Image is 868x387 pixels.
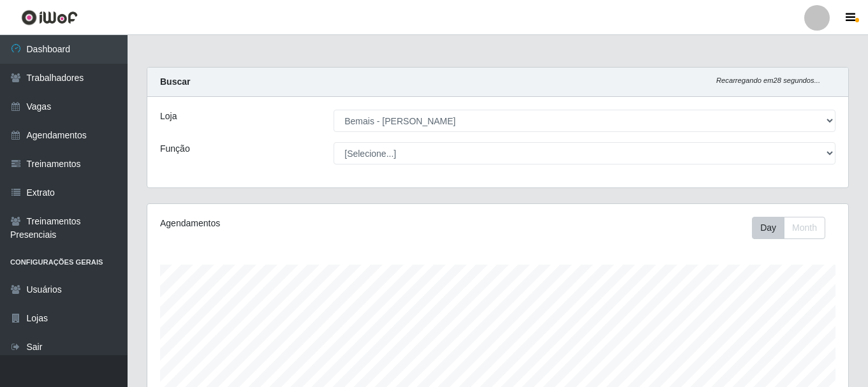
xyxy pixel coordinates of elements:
[160,110,177,123] label: Loja
[752,217,784,239] button: Day
[160,217,430,230] div: Agendamentos
[784,217,825,239] button: Month
[716,77,820,84] i: Recarregando em 28 segundos...
[752,217,825,239] div: First group
[752,217,835,239] div: Toolbar with button groups
[21,10,78,26] img: CoreUI Logo
[160,142,190,156] label: Função
[160,77,190,87] strong: Buscar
